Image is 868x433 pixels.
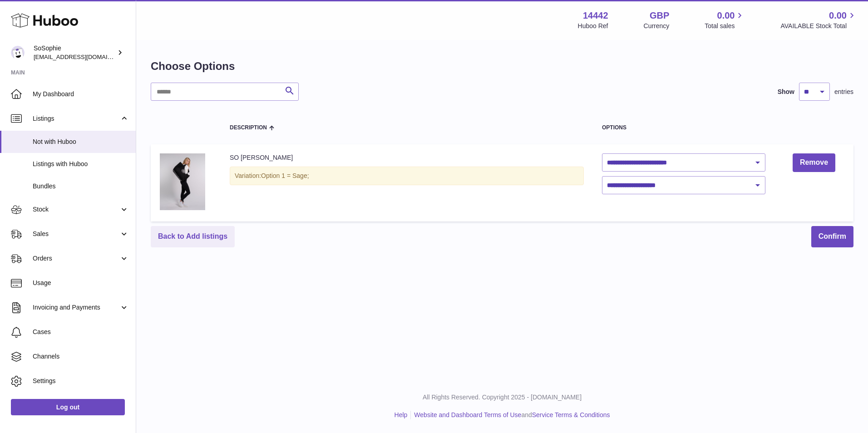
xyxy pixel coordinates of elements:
div: Huboo Ref [578,22,608,30]
span: [EMAIL_ADDRESS][DOMAIN_NAME] [34,53,133,60]
div: Variation: [230,167,584,185]
a: Log out [11,399,125,415]
span: Description [230,125,267,131]
strong: 14442 [583,10,608,22]
span: 0.00 [829,10,847,22]
span: Listings with Huboo [33,160,129,168]
span: Usage [33,279,129,287]
span: Cases [33,328,129,336]
span: 0.00 [717,10,735,22]
img: internalAdmin-14442@internal.huboo.com [11,46,25,59]
p: All Rights Reserved. Copyright 2025 - [DOMAIN_NAME] [143,393,861,402]
a: Help [395,411,408,418]
span: Sales [33,230,119,238]
a: Remove [793,153,835,172]
a: Service Terms & Conditions [532,411,610,418]
span: Total sales [705,22,745,30]
span: My Dashboard [33,90,129,98]
div: Options [602,125,765,131]
span: Invoicing and Payments [33,303,119,312]
a: Website and Dashboard Terms of Use [414,411,521,418]
div: SoSophie [34,44,115,61]
strong: GBP [650,10,669,22]
label: Show [778,88,794,96]
span: entries [834,88,853,96]
button: Confirm [811,226,853,247]
span: Channels [33,352,129,361]
li: and [411,411,610,419]
div: Currency [644,22,670,30]
img: SIDE_bf6dbcb6-88b6-42b1-8982-a24eb0d10f9a.jpg [160,153,205,210]
span: Settings [33,377,129,385]
a: 0.00 Total sales [705,10,745,30]
h1: Choose Options [151,59,853,74]
span: Option 1 = Sage; [261,172,309,179]
span: Bundles [33,182,129,191]
span: AVAILABLE Stock Total [780,22,857,30]
span: Listings [33,114,119,123]
div: SO [PERSON_NAME] [230,153,584,162]
span: Stock [33,205,119,214]
a: Back to Add listings [151,226,235,247]
a: 0.00 AVAILABLE Stock Total [780,10,857,30]
span: Not with Huboo [33,138,129,146]
span: Orders [33,254,119,263]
